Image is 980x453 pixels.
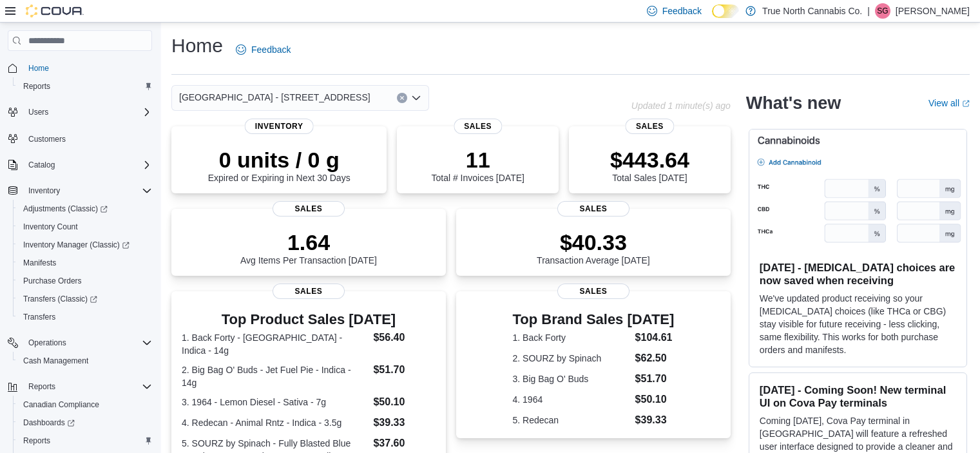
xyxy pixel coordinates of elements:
[18,433,55,448] a: Reports
[513,414,630,427] dt: 5. Redecan
[23,418,75,428] span: Dashboards
[23,61,54,76] a: Home
[208,147,351,183] div: Expired or Expiring in Next 30 Days
[760,383,956,409] h3: [DATE] - Coming Soon! New terminal UI on Cova Pay terminals
[18,201,113,217] a: Adjustments (Classic)
[18,415,80,430] a: Dashboards
[171,33,223,59] h1: Home
[875,3,890,19] div: Sam Grenier
[454,119,502,134] span: Sales
[18,291,152,307] span: Transfers (Classic)
[760,292,956,356] p: We've updated product receiving so your [MEDICAL_DATA] choices (like THCa or CBG) stay visible fo...
[537,229,650,255] p: $40.33
[373,362,435,378] dd: $51.70
[18,433,152,448] span: Reports
[635,330,675,345] dd: $104.61
[610,147,689,183] div: Total Sales [DATE]
[373,415,435,430] dd: $39.33
[373,330,435,345] dd: $56.40
[13,77,157,95] button: Reports
[23,222,78,232] span: Inventory Count
[13,236,157,254] a: Inventory Manager (Classic)
[182,331,368,357] dt: 1. Back Forty - [GEOGRAPHIC_DATA] - Indica - 14g
[23,104,152,120] span: Users
[23,436,50,446] span: Reports
[557,284,629,299] span: Sales
[962,100,970,108] svg: External link
[13,308,157,326] button: Transfers
[23,183,65,198] button: Inventory
[513,312,675,327] h3: Top Brand Sales [DATE]
[18,79,152,94] span: Reports
[18,255,61,271] a: Manifests
[245,119,314,134] span: Inventory
[411,93,421,103] button: Open list of options
[3,182,157,200] button: Inventory
[251,43,291,56] span: Feedback
[18,219,83,235] a: Inventory Count
[23,312,55,322] span: Transfers
[18,309,61,325] a: Transfers
[23,240,130,250] span: Inventory Manager (Classic)
[13,432,157,450] button: Reports
[18,237,135,253] a: Inventory Manager (Classic)
[23,335,72,351] button: Operations
[877,3,888,19] span: SG
[182,396,368,409] dt: 3. 1964 - Lemon Diesel - Sativa - 7g
[23,204,108,214] span: Adjustments (Classic)
[23,294,97,304] span: Transfers (Classic)
[18,397,104,412] a: Canadian Compliance
[23,131,71,147] a: Customers
[28,160,55,170] span: Catalog
[240,229,377,255] p: 1.64
[557,201,629,217] span: Sales
[273,284,345,299] span: Sales
[3,334,157,352] button: Operations
[610,147,689,173] p: $443.64
[23,157,60,173] button: Catalog
[23,183,152,198] span: Inventory
[23,258,56,268] span: Manifests
[373,394,435,410] dd: $50.10
[13,272,157,290] button: Purchase Orders
[23,400,99,410] span: Canadian Compliance
[179,90,370,105] span: [GEOGRAPHIC_DATA] - [STREET_ADDRESS]
[182,363,368,389] dt: 2. Big Bag O' Buds - Jet Fuel Pie - Indica - 14g
[273,201,345,217] span: Sales
[13,218,157,236] button: Inventory Count
[760,261,956,287] h3: [DATE] - [MEDICAL_DATA] choices are now saved when receiving
[635,351,675,366] dd: $62.50
[23,276,82,286] span: Purchase Orders
[631,101,731,111] p: Updated 1 minute(s) ago
[18,353,93,369] a: Cash Management
[3,156,157,174] button: Catalog
[28,186,60,196] span: Inventory
[513,331,630,344] dt: 1. Back Forty
[762,3,862,19] p: True North Cannabis Co.
[662,5,702,17] span: Feedback
[28,381,55,392] span: Reports
[3,59,157,77] button: Home
[23,157,152,173] span: Catalog
[626,119,674,134] span: Sales
[746,93,841,113] h2: What's new
[13,352,157,370] button: Cash Management
[13,254,157,272] button: Manifests
[513,372,630,385] dt: 3. Big Bag O' Buds
[182,312,436,327] h3: Top Product Sales [DATE]
[635,371,675,387] dd: $51.70
[18,273,87,289] a: Purchase Orders
[18,255,152,271] span: Manifests
[13,396,157,414] button: Canadian Compliance
[208,147,351,173] p: 0 units / 0 g
[3,378,157,396] button: Reports
[18,201,152,217] span: Adjustments (Classic)
[513,352,630,365] dt: 2. SOURZ by Spinach
[28,134,66,144] span: Customers
[23,379,61,394] button: Reports
[240,229,377,265] div: Avg Items Per Transaction [DATE]
[712,5,739,18] input: Dark Mode
[18,397,152,412] span: Canadian Compliance
[431,147,524,183] div: Total # Invoices [DATE]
